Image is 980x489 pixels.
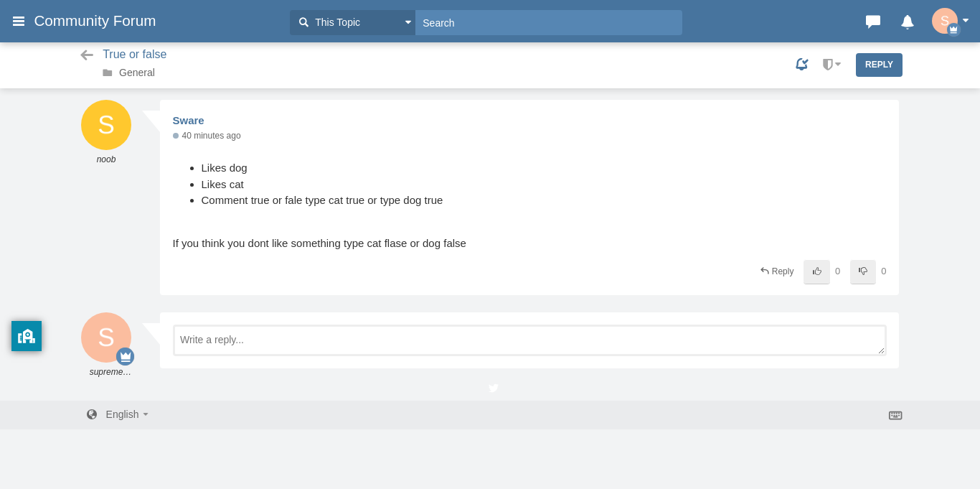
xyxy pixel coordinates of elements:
button: This Topic [290,10,415,35]
span: English [106,409,139,420]
img: nw3H+2HoRPIG396F2ZZxId6JFepmRMcJrIjM8JSKwPLkZkS1CKyIzPCUisDy5GZEtQisiMzwlIrA8uRmRLUIrIjM8JSKwPLkZ... [81,100,131,150]
a: Sware [173,114,204,126]
img: 23di2VhnIR6aWPkI6cXmqEFfu5TIK1cB0wvLN2wS1vrmjxZrC2HZZfmROjtT5bCjfwtatDpsH6ukjugfXQFkB2QUjFjdQN1iu... [81,312,131,363]
a: Reply [856,53,903,76]
span: 0 [835,266,840,276]
button: privacy banner [11,321,42,351]
a: General [119,67,155,78]
span: Community Forum [34,12,166,29]
img: 23di2VhnIR6aWPkI6cXmqEFfu5TIK1cB0wvLN2wS1vrmjxZrC2HZZfmROjtT5bCjfwtatDpsH6ukjugfXQFkB2QUjFjdQN1iu... [932,8,958,34]
span: This Topic [311,15,360,30]
li: Likes dog [202,160,887,177]
em: supreme creator [77,366,135,378]
span: Reply [772,266,794,276]
span: 0 [881,266,886,276]
input: Search [415,10,682,35]
div: If you think you dont like something type cat flase or dog false [173,236,887,252]
a: Reply [758,266,793,278]
li: Comment true or fale type cat true or type dog true [202,192,887,209]
a: Community Forum [34,8,283,34]
time: Aug 18, 2025 8:02 PM [182,131,241,141]
span: True or false [103,48,166,60]
li: Likes cat [202,177,887,193]
em: noob [77,154,135,166]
